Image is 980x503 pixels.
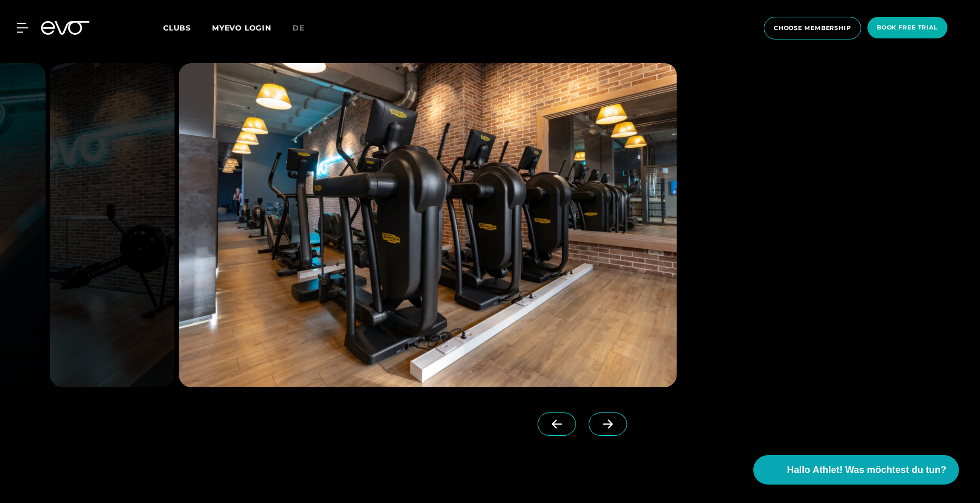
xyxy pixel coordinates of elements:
span: Clubs [163,23,191,33]
img: evofitness [50,63,175,387]
img: evofitness [178,63,676,387]
a: MYEVO LOGIN [212,23,271,33]
span: de [292,23,305,33]
span: book free trial [877,23,938,32]
a: book free trial [864,17,951,39]
a: de [292,22,317,34]
button: Hallo Athlet! Was möchtest du tun? [753,455,959,485]
a: Clubs [163,23,212,33]
span: choose membership [774,24,851,33]
a: choose membership [761,17,864,39]
span: Hallo Athlet! Was möchtest du tun? [787,463,946,477]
